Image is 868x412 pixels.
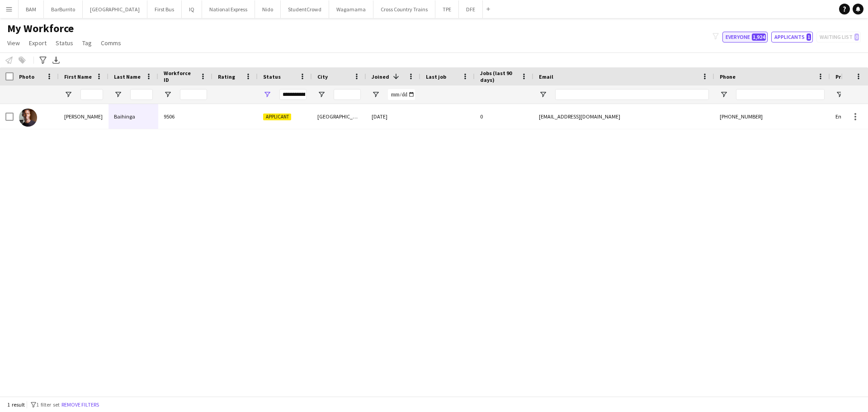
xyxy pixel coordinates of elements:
[7,39,20,47] span: View
[56,39,73,47] span: Status
[51,55,61,66] app-action-btn: Export XLSX
[25,37,50,49] a: Export
[263,73,281,80] span: Status
[255,0,281,18] button: Nido
[263,90,271,99] button: Open Filter Menu
[373,0,435,18] button: Cross Country Trains
[736,89,825,100] input: Phone Filter Input
[60,400,101,410] button: Remove filters
[4,37,24,49] a: View
[130,89,153,100] input: Last Name Filter Input
[158,104,212,129] div: 9506
[752,33,766,41] span: 1,924
[19,109,37,127] img: Marcus Baihinga
[19,73,34,80] span: Photo
[182,0,202,18] button: IQ
[101,39,121,47] span: Comms
[79,37,95,49] a: Tag
[329,0,373,18] button: Wagamama
[7,22,74,35] span: My Workforce
[835,73,854,80] span: Profile
[19,0,44,18] button: BAM
[722,32,768,43] button: Everyone1,924
[80,89,103,100] input: First Name Filter Input
[218,73,235,80] span: Rating
[202,0,255,18] button: National Express
[114,73,141,80] span: Last Name
[164,90,172,99] button: Open Filter Menu
[108,104,158,129] div: Baihinga
[52,37,77,49] a: Status
[317,90,325,99] button: Open Filter Menu
[480,70,517,83] span: Jobs (last 90 days)
[555,89,709,100] input: Email Filter Input
[83,0,147,18] button: [GEOGRAPHIC_DATA]
[114,90,122,99] button: Open Filter Menu
[807,33,811,41] span: 1
[372,73,389,80] span: Joined
[539,90,547,99] button: Open Filter Menu
[281,0,329,18] button: StudentCrowd
[366,104,420,129] div: [DATE]
[317,73,328,80] span: City
[475,104,533,129] div: 0
[714,104,830,129] div: [PHONE_NUMBER]
[164,70,196,83] span: Workforce ID
[64,90,72,99] button: Open Filter Menu
[180,89,207,100] input: Workforce ID Filter Input
[372,90,380,99] button: Open Filter Menu
[426,73,446,80] span: Last job
[97,37,125,49] a: Comms
[263,114,291,120] span: Applicant
[539,73,553,80] span: Email
[334,89,361,100] input: City Filter Input
[459,0,483,18] button: DFE
[36,401,60,408] span: 1 filter set
[29,39,47,47] span: Export
[82,39,92,47] span: Tag
[64,73,92,80] span: First Name
[312,104,366,129] div: [GEOGRAPHIC_DATA]
[720,73,736,80] span: Phone
[771,32,813,43] button: Applicants1
[835,90,844,99] button: Open Filter Menu
[435,0,459,18] button: TPE
[388,89,415,100] input: Joined Filter Input
[59,104,108,129] div: [PERSON_NAME]
[720,90,728,99] button: Open Filter Menu
[147,0,182,18] button: First Bus
[44,0,83,18] button: BarBurrito
[533,104,714,129] div: [EMAIL_ADDRESS][DOMAIN_NAME]
[38,55,48,66] app-action-btn: Advanced filters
